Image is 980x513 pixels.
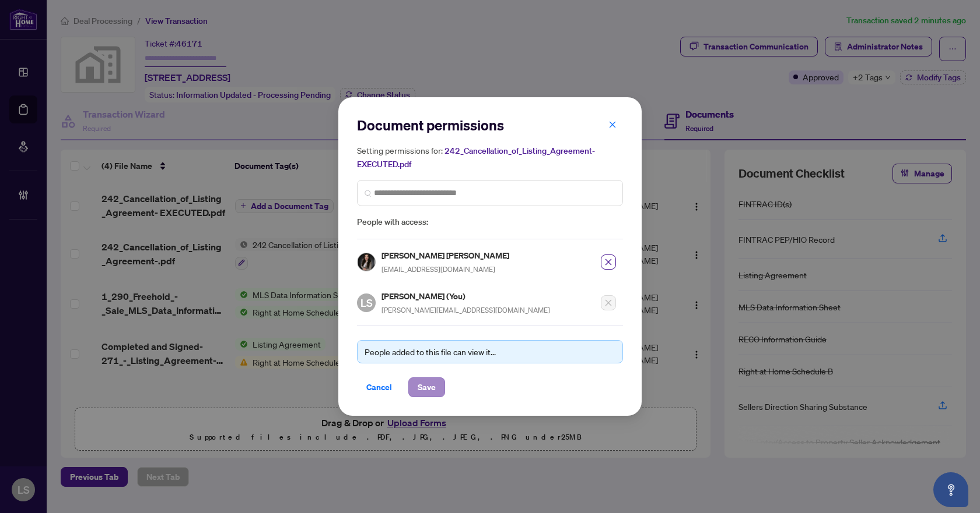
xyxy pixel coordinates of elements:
[365,190,372,197] img: search_icon
[366,378,392,397] span: Cancel
[933,472,968,507] button: Open asap
[357,146,595,169] span: 242_Cancellation_of_Listing_Agreement- EXECUTED.pdf
[365,345,615,358] div: People added to this file can view it...
[418,378,436,397] span: Save
[608,121,617,129] span: close
[357,116,623,135] h2: Document permissions
[381,306,550,314] span: [PERSON_NAME][EMAIL_ADDRESS][DOMAIN_NAME]
[381,289,550,303] h5: [PERSON_NAME] (You)
[357,215,623,229] span: People with access:
[604,258,612,266] span: close
[357,377,401,397] button: Cancel
[408,377,445,397] button: Save
[357,144,623,171] h5: Setting permissions for:
[381,249,511,262] h5: [PERSON_NAME] [PERSON_NAME]
[381,265,495,274] span: [EMAIL_ADDRESS][DOMAIN_NAME]
[358,253,375,271] img: Profile Icon
[360,295,373,311] span: LS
